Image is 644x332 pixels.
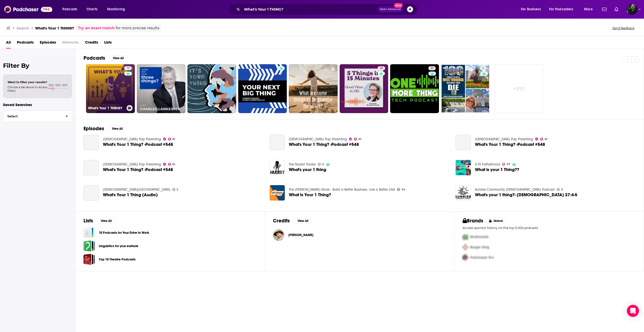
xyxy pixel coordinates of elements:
span: Charts [87,6,97,13]
button: Select [3,111,72,122]
a: What's Your 1 Thing? -Podcast #548 [289,142,359,147]
a: 5 [318,163,324,166]
a: CreditsView All [273,218,312,224]
span: New [394,3,403,8]
a: EpisodesView All [84,125,126,132]
span: Networks [62,38,79,49]
span: 61 [172,138,175,140]
a: Lists [104,38,112,49]
a: Zen Pop Parenting [289,137,347,141]
a: 19What's Your 1 THING? [86,64,135,113]
h2: Podcasts [84,55,105,61]
img: Third Pro Logo [461,252,470,263]
a: Top 10 Theatre Podcasts [84,254,95,265]
h2: Filter By [3,62,72,69]
a: What's Your 1 Thing (Audio) [103,193,158,197]
p: Access sponsor history on the top 5,000 podcasts. [463,226,636,230]
button: open menu [59,5,84,13]
a: 15 Podcasts for Your Drive to Work [84,227,95,238]
span: Select [3,115,61,118]
span: 5 [322,163,324,165]
h2: Lists [84,218,93,224]
a: The Nudist Trader [289,162,316,167]
img: What's your 1 thing [270,160,285,175]
a: 61 [354,138,361,141]
button: open menu [546,5,581,13]
a: 35 [340,64,388,113]
a: Linguistics for your earhole [99,243,138,249]
span: 19 [126,66,130,71]
span: 8 [482,66,484,71]
img: User Profile [626,4,637,15]
a: 5 [557,188,563,191]
button: Send feedback [611,26,636,30]
a: Show notifications dropdown [600,5,609,14]
a: 8 [480,66,486,70]
a: Credits [85,38,98,49]
a: What's Your 1 Thing? -Podcast #548 [456,135,471,150]
a: 61 [540,138,547,141]
a: What's Your 1 Thing? -Podcast #548 [84,135,99,150]
a: What is your 1 Thing?? [475,168,519,172]
a: What's Your 1 Thing? -Podcast #548 [84,160,99,175]
a: 34 [397,188,405,191]
span: for more precise results [116,25,159,31]
span: 61 [358,138,361,140]
button: open menu [581,5,599,13]
a: Episodes [40,38,56,49]
h3: Search [17,26,29,30]
span: 5 [177,188,178,191]
a: What's your 1 thing?- Psalm 27:4-5 [475,193,577,197]
button: Unlock [485,218,507,224]
img: Second Pro Logo [461,242,470,252]
span: Open Advanced [380,8,401,11]
span: What's your 1 thing?- [DEMOGRAPHIC_DATA] 27:4-5 [475,193,577,197]
div: Search podcasts, credits, & more... [233,4,422,15]
a: Show notifications dropdown [613,5,620,14]
button: View All [109,55,127,61]
a: What's Your 1 Thing? -Podcast #548 [103,168,173,172]
img: First Pro Logo [461,232,470,242]
span: For Podcasters [549,6,573,13]
button: View All [108,126,126,132]
a: Try an exact match [78,25,115,31]
span: What Is Your 1 Thing? [289,193,331,197]
a: What's Your 1 Thing (Audio) [84,185,99,201]
a: 41 [428,66,436,70]
a: PodcastsView All [84,55,127,61]
button: open menu [104,5,132,13]
a: Podcasts [17,38,34,49]
span: For Business [521,6,541,13]
a: All [6,38,11,49]
img: What is your 1 Thing?? [456,160,471,175]
span: 34 [401,188,405,191]
span: 61 [545,138,547,140]
button: View All [294,218,312,224]
a: The Jim Roman Show - Build a Better Business. Live a Better Life! [289,187,395,192]
a: 37 [502,163,510,166]
h2: Brands [463,218,484,224]
a: 19 [124,66,132,70]
img: What Is Your 1 Thing? [270,185,285,201]
a: What's Your 1 Thing? -Podcast #548 [475,142,545,147]
span: 37 [507,163,510,165]
a: What's Your 1 Thing? -Podcast #548 [103,142,173,147]
img: What's your 1 thing?- Psalm 27:4-5 [456,185,471,201]
span: Want to filter your results? [8,80,47,84]
a: 5 [172,188,179,191]
a: What's your 1 thing [289,168,326,172]
p: Saved Searches [3,102,72,107]
button: Lindsay MamoneLindsay Mamone [273,227,446,243]
a: Sunrise Community Church Podcast [475,187,555,192]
